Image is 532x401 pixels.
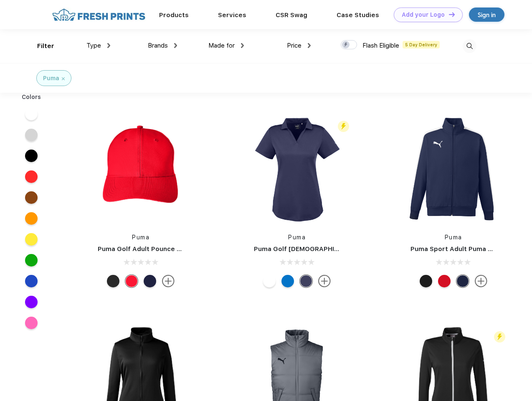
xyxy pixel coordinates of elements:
a: Products [159,11,189,19]
span: Flash Eligible [362,42,399,49]
div: Puma Black [107,275,119,287]
img: fo%20logo%202.webp [50,8,148,22]
div: Peacoat [456,275,469,287]
div: Filter [37,41,54,51]
div: Sign in [478,10,496,20]
div: Puma Black [420,275,432,287]
img: func=resize&h=266 [85,114,196,225]
img: func=resize&h=266 [241,114,352,225]
img: dropdown.png [308,43,311,48]
a: Puma [132,234,149,241]
img: more.svg [318,275,331,287]
a: Puma Golf Adult Pounce Adjustable Cap [98,245,225,253]
a: Puma [288,234,306,241]
a: CSR Swag [276,11,307,19]
div: High Risk Red [438,275,451,287]
img: flash_active_toggle.svg [338,121,349,132]
img: more.svg [475,275,487,287]
span: Price [287,42,301,49]
img: desktop_search.svg [463,39,476,53]
img: func=resize&h=266 [398,114,509,225]
span: Type [86,42,101,49]
img: dropdown.png [107,43,110,48]
div: Peacoat [300,275,312,287]
img: dropdown.png [241,43,244,48]
div: Peacoat [144,275,156,287]
img: DT [449,12,455,17]
div: High Risk Red [125,275,138,287]
div: Add your Logo [402,11,445,18]
img: flash_active_toggle.svg [494,331,505,343]
img: filter_cancel.svg [62,77,65,80]
span: Made for [208,42,235,49]
div: Colors [15,93,48,102]
img: dropdown.png [174,43,177,48]
a: Sign in [469,8,504,22]
span: Brands [148,42,168,49]
span: 5 Day Delivery [403,41,440,48]
a: Puma Golf [DEMOGRAPHIC_DATA]' Icon Golf Polo [254,245,409,253]
img: more.svg [162,275,175,287]
div: Bright White [263,275,276,287]
a: Services [218,11,246,19]
div: Puma [43,74,59,83]
a: Puma [445,234,462,241]
div: Lapis Blue [281,275,294,287]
